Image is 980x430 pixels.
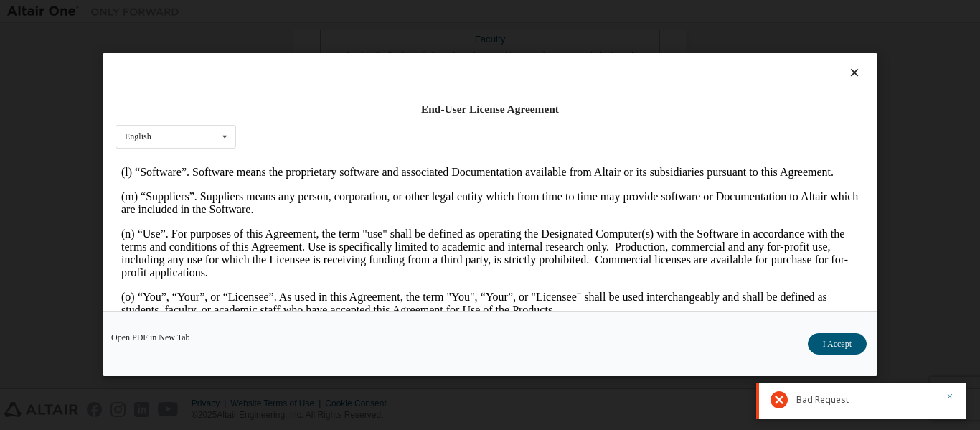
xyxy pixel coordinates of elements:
p: . During the License Term (as defined below), Licensee is granted a limited, non-exclusive, non-t... [6,171,743,210]
a: Open PDF in New Tab [111,334,190,342]
span: Bad Request [796,394,849,406]
strong: License Grant [17,171,87,183]
button: I Accept [808,334,867,355]
p: (m) “Suppliers”. Suppliers means any person, corporation, or other legal entity which from time t... [6,33,743,59]
p: (n) “Use”. For purposes of this Agreement, the term "use" shall be defined as operating the Desig... [6,70,743,122]
div: End-User License Agreement [116,102,864,116]
strong: 2. [6,171,14,183]
div: English [125,133,151,141]
p: (l) “Software”. Software means the proprietary software and associated Documentation available fr... [6,9,743,22]
p: (o) “You”, “Your”, or “Licensee”. As used in this Agreement, the term "You", “Your”, or "Licensee... [6,134,743,159]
